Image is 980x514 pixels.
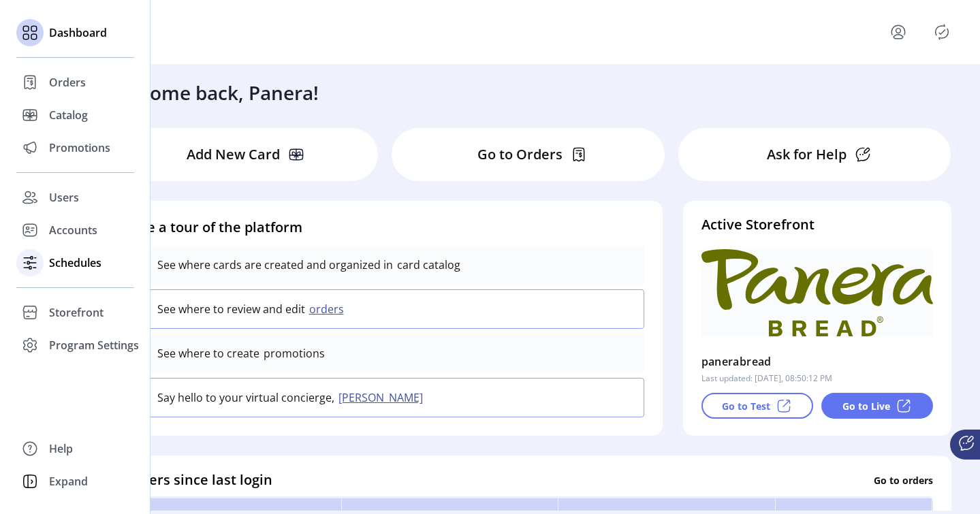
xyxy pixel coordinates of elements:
[106,78,319,107] h3: Welcome back, Panera!
[701,372,832,385] p: Last updated: [DATE], 08:50:12 PM
[701,214,933,235] h4: Active Storefront
[49,140,110,156] span: Promotions
[49,473,88,489] span: Expand
[49,74,86,91] span: Orders
[871,16,931,48] button: menu
[49,189,79,206] span: Users
[49,440,73,457] span: Help
[157,257,393,273] p: See where cards are created and organized in
[157,345,259,362] p: See where to create
[49,337,139,353] span: Program Settings
[49,222,97,238] span: Accounts
[722,399,770,413] p: Go to Test
[49,255,101,271] span: Schedules
[259,345,325,362] p: promotions
[931,21,953,43] button: Publisher Panel
[157,301,305,317] p: See where to review and edit
[124,217,644,238] h4: Take a tour of the platform
[305,301,352,317] button: orders
[49,25,107,41] span: Dashboard
[124,470,272,490] h4: Orders since last login
[49,304,104,321] span: Storefront
[477,144,563,165] p: Go to Orders
[334,389,431,406] button: [PERSON_NAME]
[187,144,280,165] p: Add New Card
[874,472,933,487] p: Go to orders
[701,351,772,372] p: panerabread
[49,107,88,123] span: Catalog
[767,144,847,165] p: Ask for Help
[842,399,890,413] p: Go to Live
[393,257,460,273] p: card catalog
[157,389,334,406] p: Say hello to your virtual concierge,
